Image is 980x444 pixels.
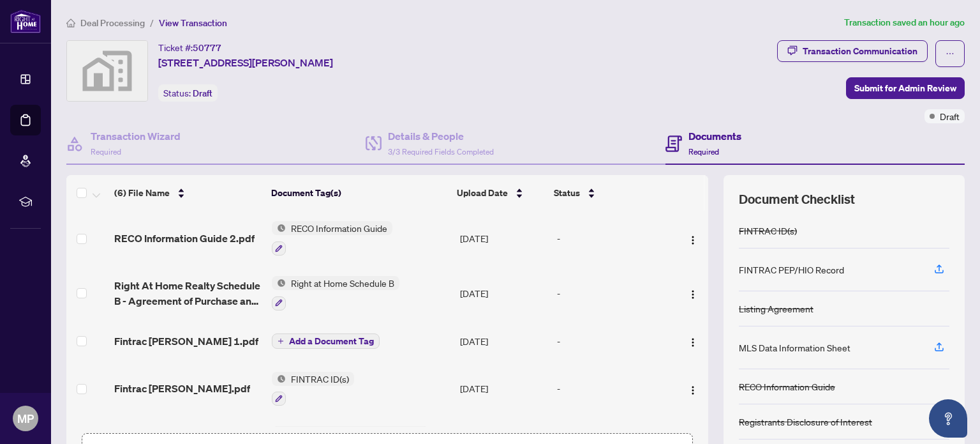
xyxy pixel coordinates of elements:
span: Registrants Disclosure of Interest [286,426,429,440]
img: logo [10,10,41,33]
span: plus [278,338,284,344]
div: - [557,286,669,300]
span: Fintrac [PERSON_NAME].pdf [114,381,250,396]
div: FINTRAC ID(s) [739,224,797,238]
th: Status [549,175,670,211]
span: (6) File Name [114,186,170,200]
td: [DATE] [455,211,553,266]
span: [STREET_ADDRESS][PERSON_NAME] [158,55,333,70]
span: Fintrac [PERSON_NAME] 1.pdf [114,333,258,349]
span: Status [554,186,580,200]
div: MLS Data Information Sheet [739,341,850,355]
span: Right at Home Schedule B [286,276,399,290]
img: Status Icon [272,221,286,235]
img: Logo [688,235,698,245]
div: RECO Information Guide [739,379,835,394]
button: Status IconRECO Information Guide [272,221,392,256]
img: Status Icon [272,372,286,386]
div: - [557,381,669,395]
div: Ticket #: [158,40,221,55]
img: Status Icon [272,426,286,440]
div: - [557,334,669,348]
span: Deal Processing [80,17,145,29]
button: Logo [683,331,703,351]
span: Add a Document Tag [289,337,374,346]
h4: Details & People [388,128,494,144]
img: svg%3e [67,41,147,101]
span: Draft [940,109,960,123]
span: MP [17,410,34,427]
div: - [557,231,669,245]
span: Submit for Admin Review [854,78,956,98]
button: Open asap [929,399,967,438]
button: Status IconRight at Home Schedule B [272,276,399,310]
li: / [150,15,154,30]
div: Listing Agreement [739,302,813,316]
span: RECO Information Guide 2.pdf [114,231,255,246]
span: Document Checklist [739,190,855,208]
img: Logo [688,289,698,300]
td: [DATE] [455,362,553,417]
button: Submit for Admin Review [846,77,965,99]
span: RECO Information Guide [286,221,392,235]
span: Upload Date [457,186,508,200]
span: Required [688,147,719,157]
span: View Transaction [159,17,227,29]
article: Transaction saved an hour ago [844,15,965,30]
span: Right At Home Realty Schedule B - Agreement of Purchase and Sale.pdf [114,278,262,309]
button: Transaction Communication [777,40,928,62]
th: Document Tag(s) [266,175,452,211]
span: ellipsis [946,49,954,58]
span: Required [91,147,121,157]
th: Upload Date [452,175,549,211]
button: Logo [683,283,703,303]
div: Transaction Communication [803,41,917,61]
div: Registrants Disclosure of Interest [739,415,872,429]
span: Draft [193,88,212,99]
div: Status: [158,84,218,102]
span: 3/3 Required Fields Completed [388,147,494,157]
button: Logo [683,228,703,249]
img: Logo [688,337,698,348]
td: [DATE] [455,321,553,362]
img: Logo [688,385,698,395]
button: Logo [683,378,703,399]
button: Add a Document Tag [272,333,380,349]
span: home [66,19,75,27]
h4: Transaction Wizard [91,128,181,144]
button: Status IconFINTRAC ID(s) [272,372,354,406]
th: (6) File Name [109,175,266,211]
h4: Documents [688,128,741,144]
div: FINTRAC PEP/HIO Record [739,263,844,277]
span: FINTRAC ID(s) [286,372,354,386]
img: Status Icon [272,276,286,290]
span: 50777 [193,42,221,54]
td: [DATE] [455,266,553,321]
